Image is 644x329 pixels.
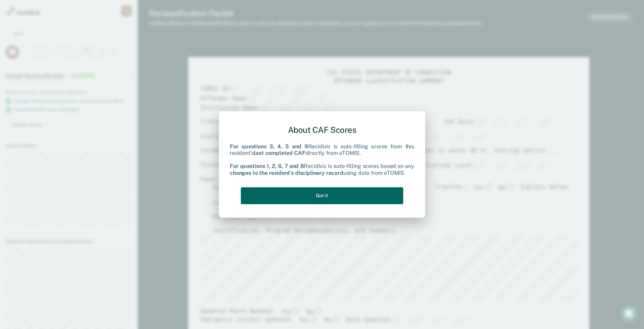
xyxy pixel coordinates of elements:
b: changes to the resident's disciplinary record [230,170,343,176]
b: last completed CAF [254,150,305,156]
b: For questions 1, 2, 6, 7 and 8 [230,163,304,170]
button: Got it [241,187,403,204]
b: For questions 3, 4, 5 and 9 [230,143,308,150]
div: Recidiviz is auto-filling scores from this resident's directly from eTOMIS. Recidiviz is auto-fil... [230,143,414,176]
div: About CAF Scores [230,119,414,140]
